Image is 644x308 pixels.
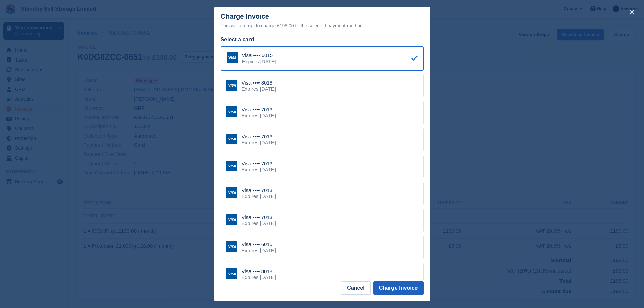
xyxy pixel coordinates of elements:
img: Visa Logo [226,187,237,198]
div: Visa •••• 8018 [242,80,276,86]
div: Visa •••• 7013 [242,134,276,140]
div: Visa •••• 6015 [242,241,276,247]
button: close [626,7,637,18]
img: Visa Logo [226,268,237,279]
img: Visa Logo [226,161,237,171]
div: Expires [DATE] [242,247,276,254]
div: Expires [DATE] [242,86,276,92]
div: Expires [DATE] [242,140,276,146]
div: Expires [DATE] [242,220,276,227]
div: Expires [DATE] [242,58,276,65]
div: Expires [DATE] [242,167,276,173]
button: Charge Invoice [373,281,424,295]
div: Visa •••• 6015 [242,52,276,58]
div: Select a card [221,35,424,44]
div: Visa •••• 7013 [242,187,276,193]
img: Visa Logo [226,106,237,117]
div: Charge Invoice [221,13,424,30]
img: Visa Logo [226,80,237,91]
div: Visa •••• 8018 [242,268,276,275]
img: Visa Logo [226,241,237,252]
button: Cancel [341,281,370,295]
div: Expires [DATE] [242,274,276,280]
div: Visa •••• 7013 [242,106,276,113]
div: Expires [DATE] [242,113,276,119]
div: Visa •••• 7013 [242,161,276,167]
div: Expires [DATE] [242,193,276,199]
img: Visa Logo [226,214,237,225]
img: Visa Logo [226,134,237,144]
div: This will attempt to charge £198.00 to the selected payment method. [221,22,424,30]
img: Visa Logo [227,52,238,63]
div: Visa •••• 7013 [242,214,276,220]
